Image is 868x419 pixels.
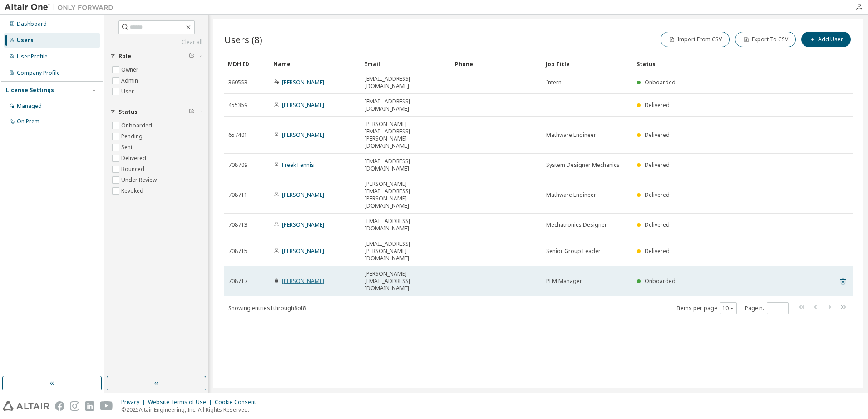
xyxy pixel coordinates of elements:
[546,191,596,199] span: Mathware Engineer
[224,33,262,46] span: Users (8)
[228,102,247,109] span: 455359
[282,131,324,139] a: [PERSON_NAME]
[546,132,596,139] span: Mathware Engineer
[546,57,629,71] div: Job Title
[121,153,148,164] label: Delivered
[121,64,140,75] label: Owner
[282,191,324,199] a: [PERSON_NAME]
[85,401,94,411] img: linkedin.svg
[17,102,42,110] div: Managed
[282,161,314,169] a: Freek Fennis
[215,399,261,406] div: Cookie Consent
[273,57,357,71] div: Name
[110,39,202,46] a: Clear all
[745,302,789,314] span: Page n.
[228,191,247,199] span: 708711
[365,270,447,292] span: [PERSON_NAME][EMAIL_ADDRESS][DOMAIN_NAME]
[148,399,215,406] div: Website Terms of Use
[118,53,131,60] span: Role
[282,101,324,109] a: [PERSON_NAME]
[645,191,670,199] span: Delivered
[677,302,737,314] span: Items per page
[121,142,134,153] label: Sent
[645,221,670,229] span: Delivered
[801,32,851,47] button: Add User
[6,87,54,94] div: License Settings
[17,20,47,28] div: Dashboard
[365,240,447,262] span: [EMAIL_ADDRESS][PERSON_NAME][DOMAIN_NAME]
[365,121,447,150] span: [PERSON_NAME][EMAIL_ADDRESS][PERSON_NAME][DOMAIN_NAME]
[228,278,247,285] span: 708717
[282,78,324,86] a: [PERSON_NAME]
[189,108,194,116] span: Clear filter
[118,108,138,116] span: Status
[17,118,39,125] div: On Prem
[546,79,562,86] span: Intern
[55,401,64,411] img: facebook.svg
[645,161,670,169] span: Delivered
[121,175,158,185] label: Under Review
[228,304,306,312] span: Showing entries 1 through 8 of 8
[282,247,324,255] a: [PERSON_NAME]
[228,161,247,169] span: 708709
[100,401,113,411] img: youtube.svg
[228,79,247,86] span: 360553
[365,218,447,232] span: [EMAIL_ADDRESS][DOMAIN_NAME]
[546,278,582,285] span: PLM Manager
[5,3,118,12] img: Altair One
[546,248,601,255] span: Senior Group Leader
[3,401,49,411] img: altair_logo.svg
[636,57,805,71] div: Status
[645,101,670,109] span: Delivered
[722,305,735,312] button: 10
[282,277,324,285] a: [PERSON_NAME]
[661,32,730,47] button: Import From CSV
[228,248,247,255] span: 708715
[121,86,136,97] label: User
[365,158,447,172] span: [EMAIL_ADDRESS][DOMAIN_NAME]
[121,131,144,142] label: Pending
[546,221,607,229] span: Mechatronics Designer
[17,37,34,44] div: Users
[110,46,202,66] button: Role
[121,399,148,406] div: Privacy
[365,75,447,90] span: [EMAIL_ADDRESS][DOMAIN_NAME]
[282,221,324,229] a: [PERSON_NAME]
[110,102,202,122] button: Status
[365,98,447,112] span: [EMAIL_ADDRESS][DOMAIN_NAME]
[645,78,676,86] span: Onboarded
[364,57,448,71] div: Email
[121,164,146,175] label: Bounced
[121,75,140,86] label: Admin
[645,131,670,139] span: Delivered
[735,32,796,47] button: Export To CSV
[17,53,48,60] div: User Profile
[645,277,676,285] span: Onboarded
[455,57,538,71] div: Phone
[17,69,60,77] div: Company Profile
[546,161,620,169] span: System Designer Mechanics
[645,247,670,255] span: Delivered
[70,401,79,411] img: instagram.svg
[228,221,247,229] span: 708713
[365,180,447,209] span: [PERSON_NAME][EMAIL_ADDRESS][PERSON_NAME][DOMAIN_NAME]
[228,132,247,139] span: 657401
[189,53,194,60] span: Clear filter
[121,406,261,414] p: © 2025 Altair Engineering, Inc. All Rights Reserved.
[228,57,266,71] div: MDH ID
[121,185,145,196] label: Revoked
[121,120,154,131] label: Onboarded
